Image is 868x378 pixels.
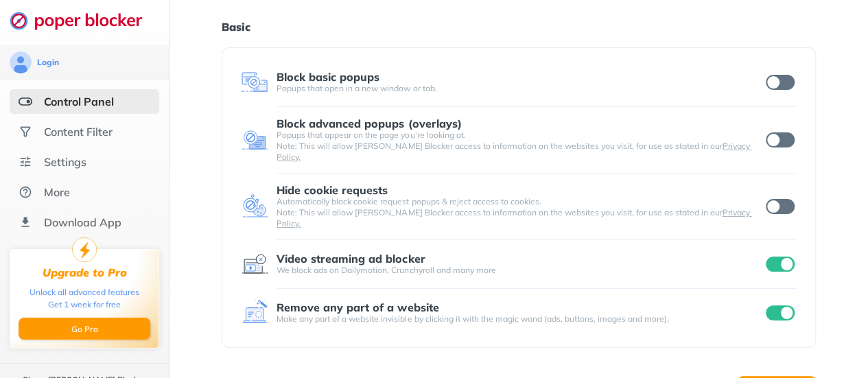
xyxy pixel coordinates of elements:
[10,51,32,73] img: avatar.svg
[277,301,438,314] div: Remove any part of a website
[72,237,97,262] img: upgrade-to-pro.svg
[277,196,763,229] div: Automatically block cookie request popups & reject access to cookies. Note: This will allow [PERS...
[222,18,815,36] h1: Basic
[277,252,425,265] div: Video streaming ad blocker
[277,83,763,94] div: Popups that open in a new window or tab.
[241,193,268,220] img: feature icon
[19,95,32,108] img: features-selected.svg
[19,125,32,139] img: social.svg
[10,11,157,30] img: logo-webpage.svg
[37,57,59,68] div: Login
[44,155,86,169] div: Settings
[277,265,763,276] div: We block ads on Dailymotion, Crunchyroll and many more
[241,299,268,327] img: feature icon
[43,266,127,279] div: Upgrade to Pro
[277,71,379,83] div: Block basic popups
[19,155,32,169] img: settings.svg
[241,69,268,96] img: feature icon
[48,298,121,311] div: Get 1 week for free
[241,126,268,154] img: feature icon
[277,130,763,163] div: Popups that appear on the page you’re looking at. Note: This will allow [PERSON_NAME] Blocker acc...
[277,184,388,196] div: Hide cookie requests
[44,215,121,229] div: Download App
[277,314,763,324] div: Make any part of a website invisible by clicking it with the magic wand (ads, buttons, images and...
[19,318,150,340] button: Go Pro
[19,215,32,229] img: download-app.svg
[19,185,32,199] img: about.svg
[44,95,114,108] div: Control Panel
[277,117,461,130] div: Block advanced popups (overlays)
[30,286,139,298] div: Unlock all advanced features
[277,207,751,228] a: Privacy Policy.
[44,185,70,199] div: More
[241,250,268,278] img: feature icon
[44,125,113,139] div: Content Filter
[277,141,751,162] a: Privacy Policy.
